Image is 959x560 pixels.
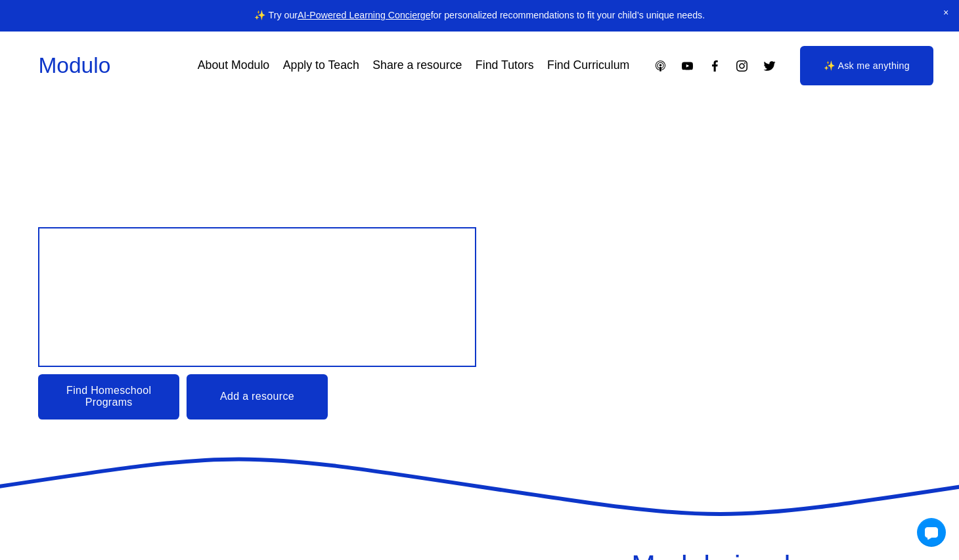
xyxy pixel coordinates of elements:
a: Add a resource [187,374,328,420]
a: About Modulo [198,54,270,77]
a: Find Homeschool Programs [38,374,179,420]
a: YouTube [680,59,694,73]
a: ✨ Ask me anything [800,46,933,85]
a: Twitter [763,59,776,73]
a: Apply to Teach [283,54,359,77]
a: Apple Podcasts [654,59,667,73]
a: Facebook [708,59,722,73]
a: Modulo [38,53,110,77]
a: Find Tutors [476,54,534,77]
a: Find Curriculum [547,54,629,77]
a: Share a resource [372,54,462,77]
a: Instagram [735,59,749,73]
a: AI-Powered Learning Concierge [298,10,431,20]
span: Design your child’s Education [53,244,442,349]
